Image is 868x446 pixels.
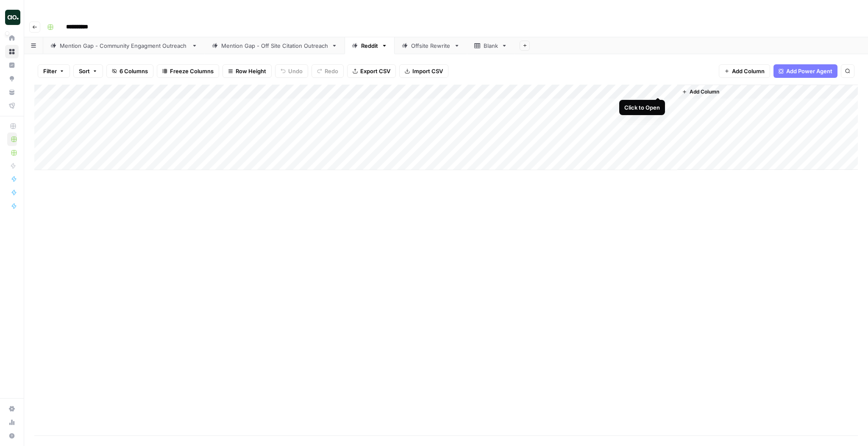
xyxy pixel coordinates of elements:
[347,64,396,78] button: Export CSV
[60,41,188,50] div: Mention Gap - Community Engagment Outreach
[467,37,515,54] a: Blank
[43,67,57,75] span: Filter
[411,41,451,50] div: Offsite Rewrite
[38,64,70,78] button: Filter
[106,64,153,78] button: 6 Columns
[223,64,272,78] button: Row Height
[484,41,498,50] div: Blank
[5,99,19,113] a: Flightpath
[312,64,344,78] button: Redo
[5,31,19,45] a: Home
[120,67,148,75] span: 6 Columns
[679,86,723,97] button: Add Column
[5,31,9,36] div: Workspace: Dillon Test
[719,64,770,78] button: Add Column
[786,67,832,75] span: Add Power Agent
[170,67,214,75] span: Freeze Columns
[5,416,19,429] a: Usage
[773,64,837,78] button: Add Power Agent
[360,67,390,75] span: Export CSV
[361,41,378,50] div: Reddit
[5,10,20,25] img: Dillon Test Logo
[205,37,345,54] a: Mention Gap - Off Site Citation Outreach
[5,72,19,85] a: Opportunities
[399,64,448,78] button: Import CSV
[5,429,19,443] button: Help + Support
[73,64,103,78] button: Sort
[5,402,19,416] a: Settings
[157,64,219,78] button: Freeze Columns
[412,67,443,75] span: Import CSV
[345,37,395,54] a: Reddit
[43,37,205,54] a: Mention Gap - Community Engagment Outreach
[275,64,308,78] button: Undo
[79,67,90,75] span: Sort
[624,103,660,112] div: Click to Open
[732,67,765,75] span: Add Column
[236,67,266,75] span: Row Height
[395,37,467,54] a: Offsite Rewrite
[221,41,328,50] div: Mention Gap - Off Site Citation Outreach
[5,85,19,99] a: Your Data
[5,45,19,58] a: Browse
[5,58,19,72] a: Insights
[690,88,719,96] span: Add Column
[288,67,303,75] span: Undo
[325,67,338,75] span: Redo
[5,7,19,28] button: Workspace: Dillon Test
